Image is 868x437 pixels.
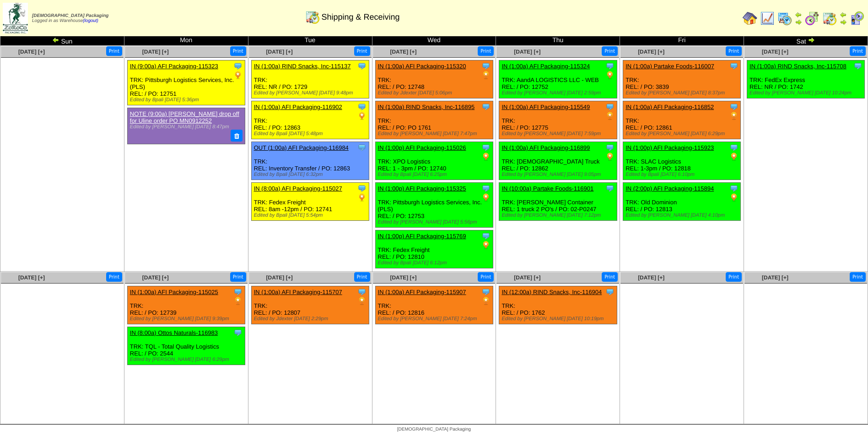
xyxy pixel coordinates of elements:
[266,274,293,281] a: [DATE] [+]
[254,316,369,322] div: Edited by Jdexter [DATE] 2:29pm
[254,172,369,177] div: Edited by Bpali [DATE] 6:32pm
[378,104,475,110] a: IN (1:00a) RIND Snacks, Inc-116895
[850,272,866,282] button: Print
[378,185,466,192] a: IN (1:00p) AFI Packaging-115325
[762,274,788,281] a: [DATE] [+]
[625,213,740,218] div: Edited by [PERSON_NAME] [DATE] 4:10pm
[357,193,367,202] img: PO
[514,274,540,281] a: [DATE] [+]
[501,213,616,218] div: Edited by [PERSON_NAME] [DATE] 7:12pm
[729,193,739,202] img: PO
[744,36,868,46] td: Sat
[375,101,493,139] div: TRK: REL: / PO: PO 1761
[777,11,792,26] img: calendarprod.gif
[481,61,491,71] img: Tooltip
[266,49,293,55] a: [DATE] [+]
[378,233,466,240] a: IN (1:00p) AFI Packaging-115769
[378,260,493,266] div: Edited by Bpali [DATE] 6:12pm
[501,185,593,192] a: IN (10:00a) Partake Foods-116901
[254,104,342,110] a: IN (1:00a) AFI Packaging-116902
[605,61,615,71] img: Tooltip
[254,90,369,96] div: Edited by [PERSON_NAME] [DATE] 9:48pm
[496,36,620,46] td: Thu
[32,13,108,18] span: [DEMOGRAPHIC_DATA] Packaging
[251,142,369,180] div: TRK: REL: Inventory Transfer / PO: 12863
[499,60,617,98] div: TRK: AandA LOGISTICS LLC - WEB REL: / PO: 12752
[231,130,243,142] button: Delete Note
[501,90,616,96] div: Edited by [PERSON_NAME] [DATE] 2:59pm
[127,60,245,105] div: TRK: Pittsburgh Logistics Services, Inc. (PLS) REL: / PO: 12751
[130,316,245,322] div: Edited by [PERSON_NAME] [DATE] 9:39pm
[378,63,466,70] a: IN (1:00a) AFI Packaging-115320
[32,13,108,23] span: Logged in as Warehouse
[18,274,45,281] a: [DATE] [+]
[375,230,493,268] div: TRK: Fedex Freight REL: / PO: 12810
[397,427,471,432] span: [DEMOGRAPHIC_DATA] Packaging
[499,183,617,221] div: TRK: [PERSON_NAME] Container REL: 1 truck 2 PO's / PO: 02-P0247
[357,287,367,296] img: Tooltip
[481,152,491,161] img: PO
[18,49,45,55] span: [DATE] [+]
[501,144,590,151] a: IN (1:00a) AFI Packaging-116899
[83,18,98,23] a: (logout)
[501,131,616,137] div: Edited by [PERSON_NAME] [DATE] 7:59pm
[840,18,847,26] img: arrowright.gif
[254,131,369,137] div: Edited by Bpali [DATE] 5:48pm
[623,60,741,98] div: TRK: REL: / PO: 3839
[130,63,218,70] a: IN (9:00a) AFI Packaging-115323
[795,11,802,18] img: arrowleft.gif
[501,63,590,70] a: IN (1:00a) AFI Packaging-115324
[354,272,370,282] button: Print
[729,61,739,71] img: Tooltip
[729,152,739,161] img: PO
[808,36,815,44] img: arrowright.gif
[230,272,246,282] button: Print
[481,71,491,80] img: PO
[254,213,369,218] div: Edited by Bpali [DATE] 5:54pm
[233,296,243,306] img: PO
[623,183,741,221] div: TRK: Old Dominion REL: / PO: 12813
[130,110,239,124] a: NOTE (9:00a) [PERSON_NAME] drop off for Uline order PO MN0912252
[499,101,617,139] div: TRK: REL: / PO: 12775
[142,49,169,55] a: [DATE] [+]
[501,316,616,322] div: Edited by [PERSON_NAME] [DATE] 10:19pm
[357,184,367,193] img: Tooltip
[726,272,742,282] button: Print
[378,172,493,177] div: Edited by Bpali [DATE] 6:25pm
[233,287,243,296] img: Tooltip
[251,183,369,221] div: TRK: Fedex Freight REL: 8am -12pm / PO: 12741
[747,60,865,98] div: TRK: FedEx Express REL: NR / PO: 1742
[623,142,741,180] div: TRK: SLAC Logistics REL: 1-3pm / PO: 12818
[481,193,491,202] img: PO
[375,142,493,180] div: TRK: XPO Logistics REL: 1 - 3pm / PO: 12740
[501,289,602,295] a: IN (12:00a) RIND Snacks, Inc-116904
[233,71,243,80] img: PO
[638,274,664,281] a: [DATE] [+]
[638,49,664,55] span: [DATE] [+]
[822,11,837,26] img: calendarinout.gif
[853,61,863,71] img: Tooltip
[762,49,788,55] a: [DATE] [+]
[254,144,349,151] a: OUT (1:00a) AFI Packaging-116984
[378,289,466,295] a: IN (1:00a) AFI Packaging-115907
[254,185,342,192] a: IN (8:00a) AFI Packaging-115027
[378,144,466,151] a: IN (1:00p) AFI Packaging-115026
[130,357,245,362] div: Edited by [PERSON_NAME] [DATE] 6:29pm
[729,102,739,111] img: Tooltip
[142,274,169,281] a: [DATE] [+]
[130,124,240,130] div: Edited by [PERSON_NAME] [DATE] 8:47pm
[729,143,739,152] img: Tooltip
[248,36,372,46] td: Tue
[850,46,866,56] button: Print
[481,184,491,193] img: Tooltip
[478,272,494,282] button: Print
[357,61,367,71] img: Tooltip
[390,49,416,55] a: [DATE] [+]
[602,272,618,282] button: Print
[357,111,367,120] img: PO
